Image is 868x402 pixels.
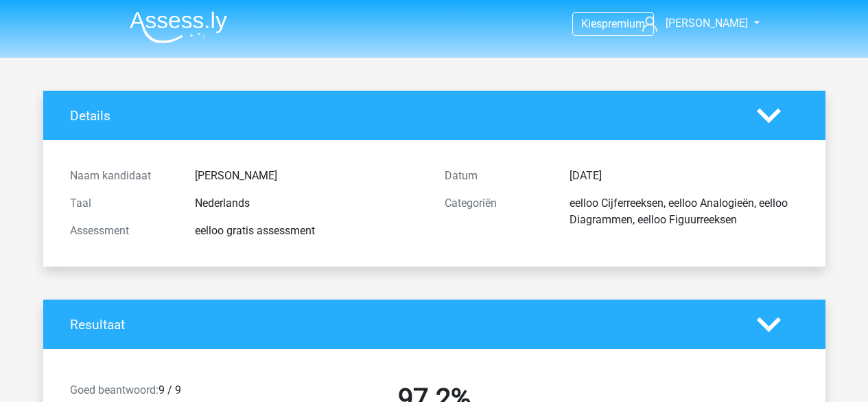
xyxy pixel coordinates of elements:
div: Taal [60,195,185,212]
div: [DATE] [559,168,809,184]
div: [PERSON_NAME] [185,168,434,184]
div: Nederlands [185,195,434,212]
span: Goed beantwoord: [70,383,159,397]
div: Assessment [60,223,185,239]
span: premium [602,17,645,30]
h4: Details [70,108,736,124]
div: Datum [434,168,559,184]
a: [PERSON_NAME] [637,15,749,32]
div: Naam kandidaat [60,168,185,184]
div: eelloo Cijferreeksen, eelloo Analogieën, eelloo Diagrammen, eelloo Figuurreeksen [559,195,809,228]
img: Assessly [130,11,227,43]
span: [PERSON_NAME] [666,16,748,30]
a: Kiespremium [573,14,653,33]
div: Categoriën [434,195,559,228]
h4: Resultaat [70,317,736,333]
div: eelloo gratis assessment [185,223,434,239]
span: Kies [581,17,602,30]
